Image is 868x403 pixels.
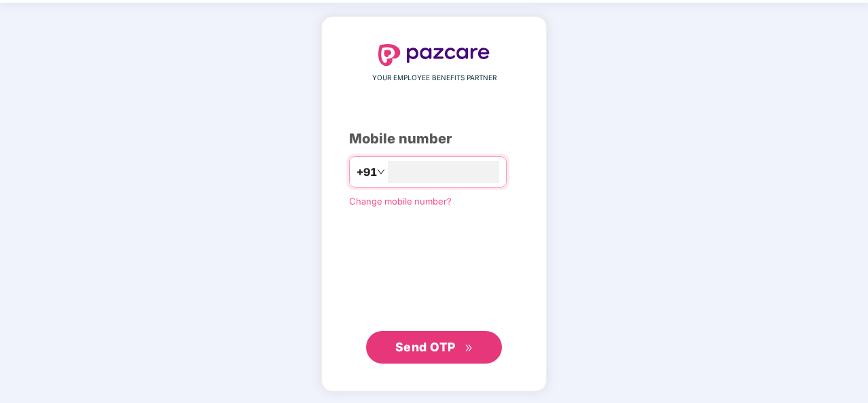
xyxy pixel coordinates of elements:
[357,164,377,181] span: +91
[378,44,490,66] img: logo
[366,331,502,364] button: Send OTPdouble-right
[377,168,385,176] span: down
[349,128,519,150] div: Mobile number
[349,196,452,207] a: Change mobile number?
[395,340,456,354] span: Send OTP
[465,344,473,353] span: double-right
[372,73,496,84] span: YOUR EMPLOYEE BENEFITS PARTNER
